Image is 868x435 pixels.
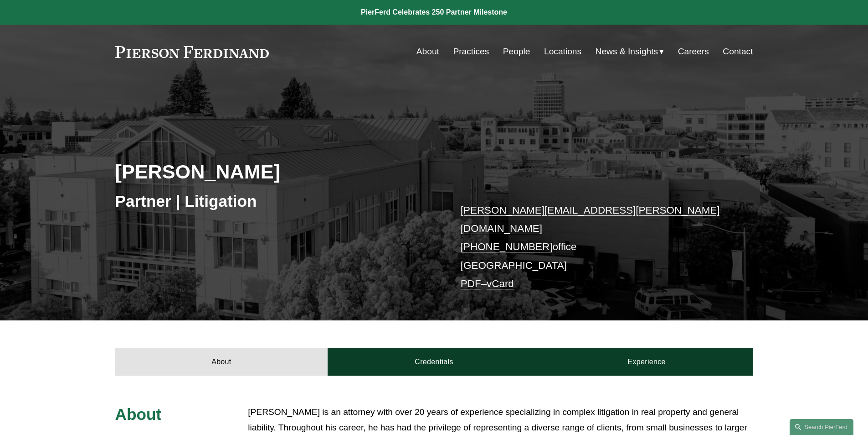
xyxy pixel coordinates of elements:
[461,201,726,293] p: office [GEOGRAPHIC_DATA] –
[596,44,658,60] span: News & Insights
[115,348,328,376] a: About
[487,278,514,289] a: vCard
[115,160,434,183] h2: [PERSON_NAME]
[115,405,162,423] span: About
[544,43,581,60] a: Locations
[790,419,853,435] a: Search this site
[416,43,439,60] a: About
[723,43,753,60] a: Contact
[596,43,664,60] a: folder dropdown
[461,204,720,234] a: [PERSON_NAME][EMAIL_ADDRESS][PERSON_NAME][DOMAIN_NAME]
[678,43,709,60] a: Careers
[453,43,489,60] a: Practices
[328,348,540,376] a: Credentials
[461,278,481,289] a: PDF
[461,241,553,252] a: [PHONE_NUMBER]
[503,43,530,60] a: People
[540,348,753,376] a: Experience
[115,191,434,211] h3: Partner | Litigation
